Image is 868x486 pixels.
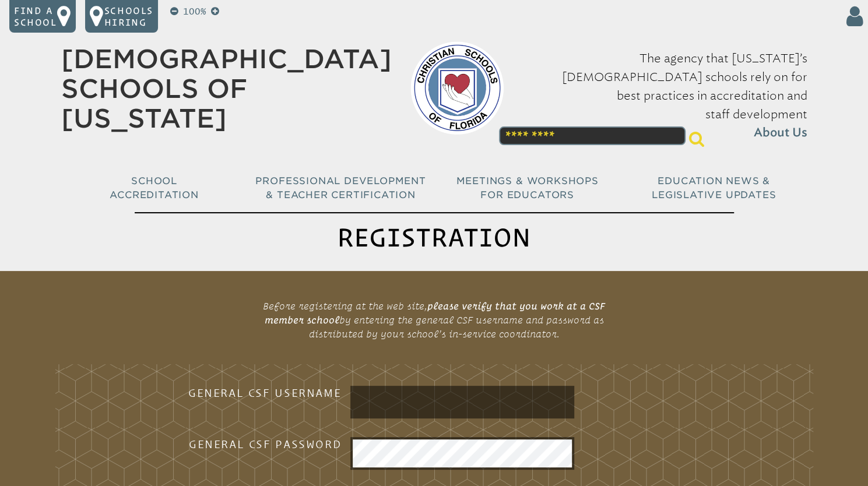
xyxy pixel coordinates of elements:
[754,124,807,142] span: About Us
[243,294,625,346] p: Before registering at the web site, by entering the general CSF username and password as distribu...
[652,175,776,200] span: Education News & Legislative Updates
[181,5,209,19] p: 100%
[265,301,606,325] b: please verify that you work at a CSF member school
[410,41,504,135] img: csf-logo-web-colors.png
[104,5,153,28] p: Schools Hiring
[14,5,57,28] p: Find a school
[522,49,807,142] p: The agency that [US_STATE]’s [DEMOGRAPHIC_DATA] schools rely on for best practices in accreditati...
[255,175,426,200] span: Professional Development & Teacher Certification
[61,44,392,133] a: [DEMOGRAPHIC_DATA] Schools of [US_STATE]
[110,175,198,200] span: School Accreditation
[456,175,599,200] span: Meetings & Workshops for Educators
[154,386,341,400] h3: General CSF Username
[154,437,341,451] h3: General CSF Password
[135,212,734,262] h1: Registration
